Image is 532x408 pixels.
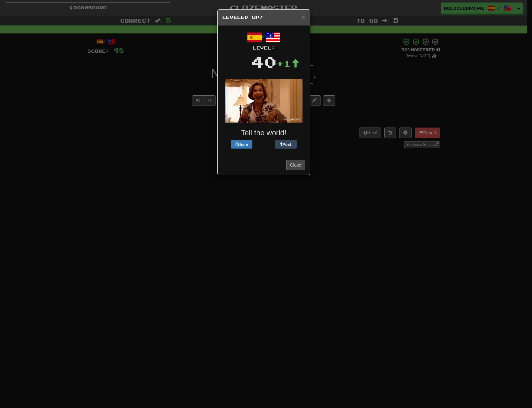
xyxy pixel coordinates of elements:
div: / [222,30,305,51]
button: Close [286,160,305,170]
h3: Tell the world! [222,129,305,137]
h5: Leveled Up! [222,14,305,20]
button: Post [275,140,297,149]
iframe: X Post Button [252,140,275,149]
img: lucille-bluth-8f3fd88a9e1d39ebd4dcae2a3c7398930b7aef404e756e0a294bf35c6fedb1b1.gif [225,79,303,123]
button: Close [301,14,305,20]
span: × [301,13,305,20]
div: +1 [277,58,299,70]
div: Level: [222,45,305,51]
button: Share [231,140,252,149]
div: 40 [251,51,277,73]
